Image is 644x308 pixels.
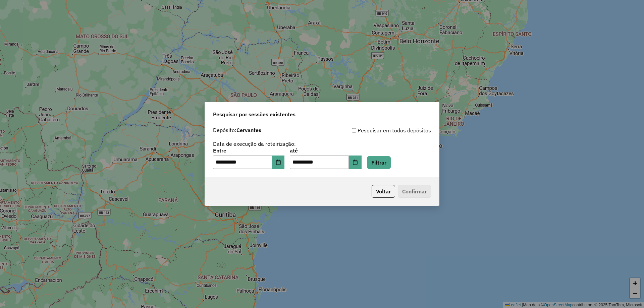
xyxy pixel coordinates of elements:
label: até [290,146,361,155]
strong: Cervantes [236,127,261,133]
button: Choose Date [349,156,362,169]
span: Pesquisar por sessões existentes [213,110,296,118]
button: Voltar [372,185,395,198]
button: Choose Date [272,156,285,169]
label: Depósito: [213,126,261,134]
button: Filtrar [367,156,391,169]
div: Pesquisar em todos depósitos [322,126,431,134]
label: Entre [213,146,284,155]
label: Data de execução da roteirização: [213,140,296,148]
